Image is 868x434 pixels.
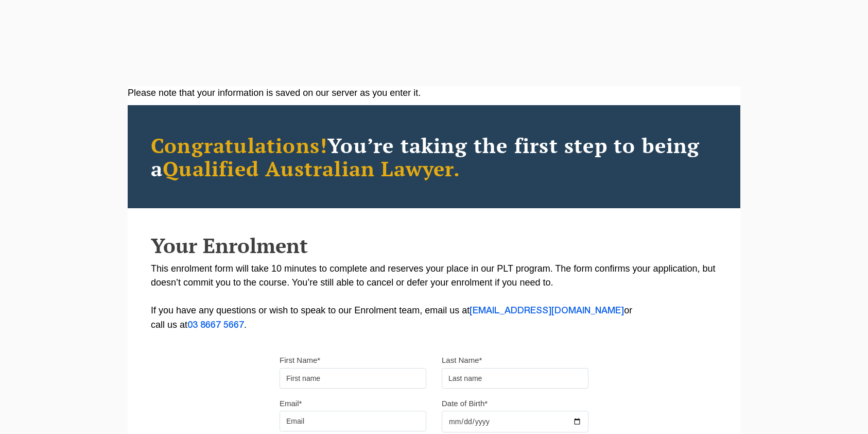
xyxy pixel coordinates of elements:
[151,234,717,257] h2: Your Enrolment
[151,133,717,180] h2: You’re taking the first step to being a
[163,155,460,182] span: Qualified Australian Lawyer.
[280,355,320,365] label: First Name*
[442,368,588,389] input: Last name
[280,411,426,431] input: Email
[442,355,482,365] label: Last Name*
[280,368,426,389] input: First name
[128,86,740,100] div: Please note that your information is saved on our server as you enter it.
[187,321,244,329] a: 03 8667 5667
[151,131,327,159] span: Congratulations!
[280,398,302,409] label: Email*
[151,262,717,332] p: This enrolment form will take 10 minutes to complete and reserves your place in our PLT program. ...
[470,307,624,315] a: [EMAIL_ADDRESS][DOMAIN_NAME]
[442,398,488,409] label: Date of Birth*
